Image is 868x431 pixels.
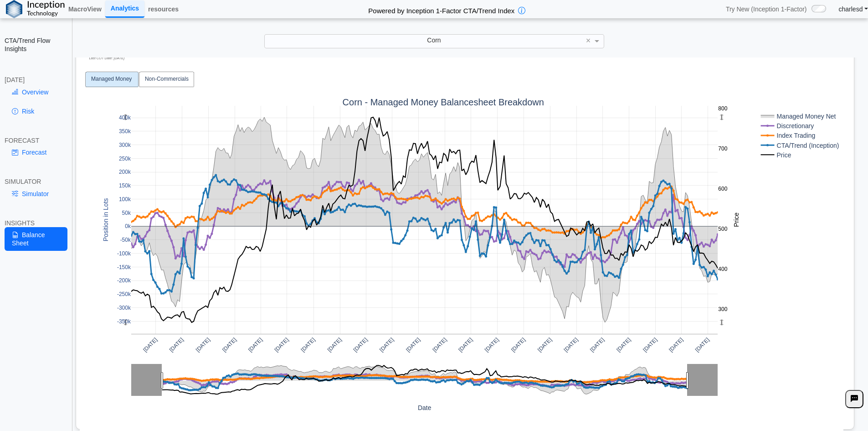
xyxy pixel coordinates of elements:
text: Non-Commercials [145,76,189,82]
i: Last COT Date: [DATE] [89,56,124,60]
a: Forecast [5,145,67,160]
span: Try New (Inception 1-Factor) [726,5,807,13]
a: Balance Sheet [5,227,67,251]
a: resources [144,1,182,17]
h2: Powered by Inception 1-Factor CTA/Trend Index [365,3,518,16]
a: Overview [5,84,67,100]
div: SIMULATOR [5,177,67,186]
span: × [586,36,591,45]
span: Clear value [585,35,592,47]
div: FORECAST [5,136,67,145]
h2: CTA/Trend Flow Insights [5,36,67,53]
div: [DATE] [5,76,67,84]
span: Corn [427,36,441,44]
text: Managed Money [91,76,132,82]
a: MacroView [65,1,105,17]
div: INSIGHTS [5,219,67,227]
a: Simulator [5,186,67,202]
a: Analytics [105,0,144,17]
a: Risk [5,104,67,119]
a: charlesd [839,5,868,13]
